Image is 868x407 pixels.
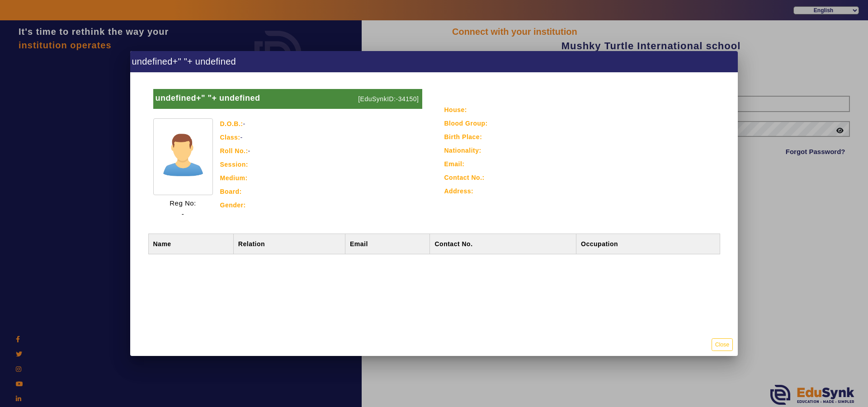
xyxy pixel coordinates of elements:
th: Email [345,234,430,254]
strong: Email: [444,160,465,168]
div: - [220,132,422,143]
strong: House: [444,106,467,113]
button: Close [712,338,733,351]
strong: Medium: [220,174,248,182]
b: undefined+" "+ undefined [156,94,260,103]
strong: Gender: [220,201,246,209]
img: profile.png [153,118,213,195]
p: Reg No: [170,198,196,209]
div: - [220,118,422,129]
strong: Blood Group: [444,120,488,127]
div: - [220,145,422,156]
h1: undefined+" "+ undefined [130,51,738,72]
strong: Class: [220,134,241,141]
strong: Roll No.: [220,147,248,154]
th: Occupation [576,234,720,254]
strong: D.O.B.: [220,120,243,127]
th: Relation [233,234,345,254]
strong: Contact No.: [444,174,485,181]
strong: Board: [220,188,242,195]
strong: Session: [220,161,248,168]
strong: Birth Place: [444,133,482,140]
p: [EduSynkID:-34150] [356,89,422,109]
th: Contact No. [430,234,576,254]
strong: Address: [444,187,474,195]
strong: Nationality: [444,147,481,154]
th: Name [148,234,233,254]
p: - [170,209,196,220]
